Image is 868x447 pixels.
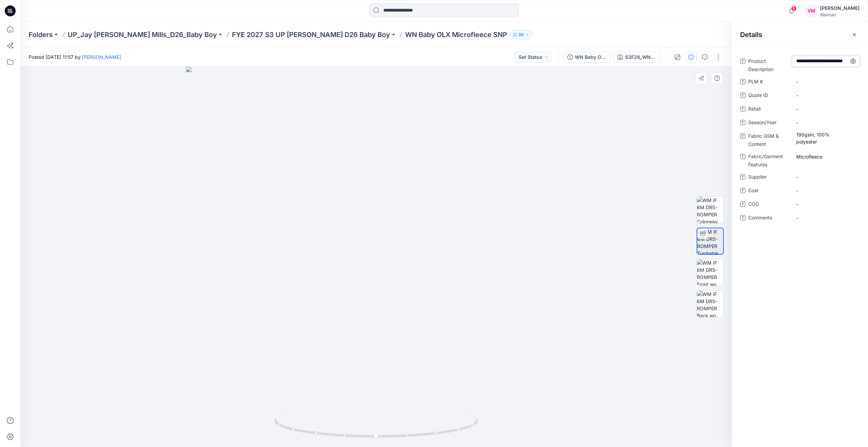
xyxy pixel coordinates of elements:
[613,52,661,63] button: S3F26_WN_4735 LITTLE BEAR FACE
[575,53,606,61] div: WN Baby OLX Microfleece SNP
[748,214,789,223] span: Comments
[805,5,817,17] div: VM
[748,78,789,87] span: PLM #
[791,6,797,11] span: 5
[796,131,855,145] span: 190gsm, 100% polyester
[748,186,789,196] span: Cost
[796,214,855,221] span: -
[697,228,723,254] img: WM IF 6M DRS-ROMPER Turntable with Avatar
[820,4,859,12] div: [PERSON_NAME]
[748,105,789,114] span: Retail
[232,30,390,39] a: FYE 2027 S3 UP [PERSON_NAME] D26 Baby Boy
[820,12,859,17] div: Walmart
[68,30,217,39] a: UP_Jay [PERSON_NAME] Mills_D26_Baby Boy
[748,118,789,128] span: Season/Year
[697,291,723,317] img: WM IF 6M DRS-ROMPER Back wo Avatar
[796,153,855,160] span: Microfleece
[796,201,855,208] span: -
[748,57,789,73] span: Product Description
[796,105,855,113] span: -
[796,173,855,181] span: -
[740,31,762,39] h2: Details
[686,52,697,63] button: Details
[796,92,855,99] span: -
[796,78,855,85] span: -
[697,197,723,223] img: WM IF 6M DRS-ROMPER Colorway wo Avatar
[518,31,524,38] p: 30
[748,200,789,210] span: COO
[563,52,611,63] button: WN Baby OLX Microfleece SNP
[697,259,723,286] img: WM IF 6M DRS-ROMPER Front wo Avatar
[510,30,532,39] button: 30
[796,119,855,126] span: -
[748,173,789,182] span: Supplier
[29,53,121,61] span: Posted [DATE] 11:57 by
[82,54,121,60] a: [PERSON_NAME]
[29,30,53,39] a: Folders
[748,152,789,169] span: Fabric/Garment Features
[748,132,789,148] span: Fabric GSM & Content
[796,187,855,194] span: -
[405,30,507,39] p: WN Baby OLX Microfleece SNP
[625,53,656,61] div: S3F26_WN_4735 LITTLE BEAR FACE
[748,91,789,101] span: Quote ID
